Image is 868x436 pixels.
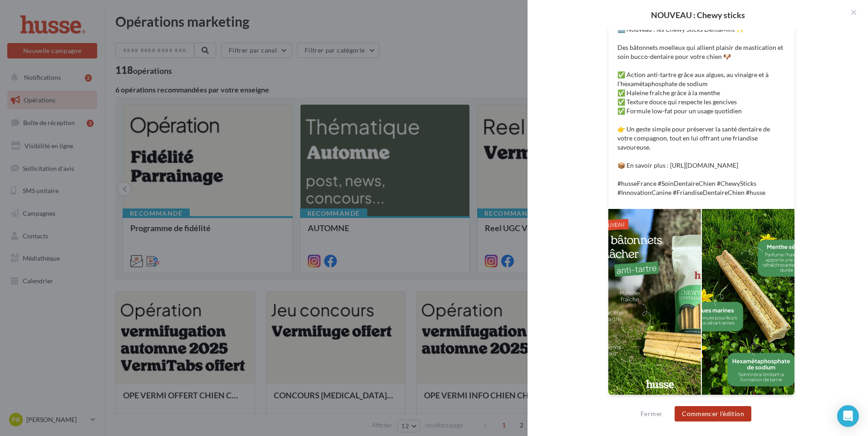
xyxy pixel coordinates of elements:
[617,25,785,197] p: 🆕 Nouveau : les Chewy Sticks DentaMint ✨ Des bâtonnets moelleux qui allient plaisir de masticatio...
[542,11,853,19] div: NOUVEAU : Chewy sticks
[608,395,795,407] div: La prévisualisation est non-contractuelle
[675,406,751,421] button: Commencer l'édition
[637,408,666,419] button: Fermer
[837,405,859,427] div: Open Intercom Messenger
